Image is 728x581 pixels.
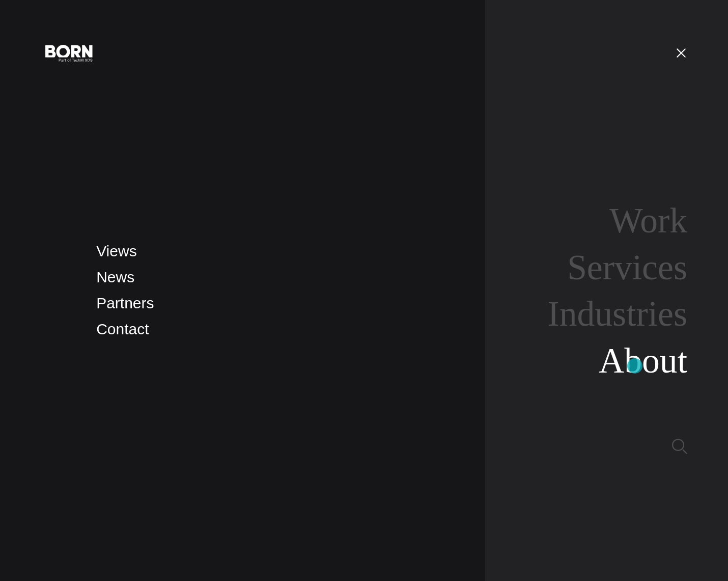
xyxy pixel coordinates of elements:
[609,201,687,240] a: Work
[96,295,154,311] a: Partners
[547,294,687,333] a: Industries
[96,243,136,259] a: Views
[672,439,687,454] img: Search
[669,42,693,63] button: Open
[599,341,687,380] a: About
[96,321,149,337] a: Contact
[567,248,687,287] a: Services
[96,269,134,285] a: News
